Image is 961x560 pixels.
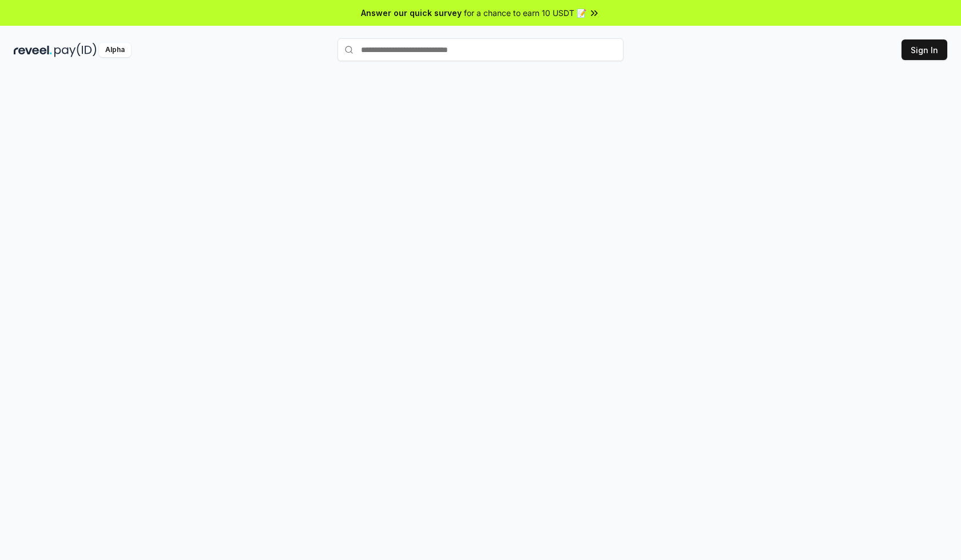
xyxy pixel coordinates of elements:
[54,43,97,57] img: pay_id
[99,43,131,57] div: Alpha
[14,43,52,57] img: reveel_dark
[464,7,586,19] span: for a chance to earn 10 USDT 📝
[902,39,947,60] button: Sign In
[361,7,462,19] span: Answer our quick survey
